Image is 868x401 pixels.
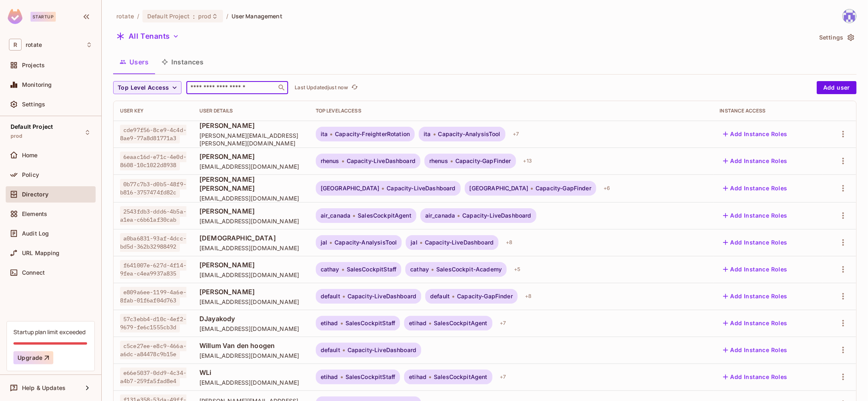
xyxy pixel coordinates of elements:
span: R [9,39,22,51]
span: Capacity-LiveDashboard [462,212,531,219]
span: prod [11,133,23,139]
li: / [226,12,228,20]
button: Add Instance Roles [720,370,791,383]
span: Capacity-LiveDashboard [348,293,416,300]
span: Capacity-LiveDashboard [348,347,416,353]
span: Capacity-LiveDashboard [387,185,455,192]
div: User Details [199,108,303,114]
button: Add Instance Roles [720,344,791,357]
span: Top Level Access [118,83,169,93]
div: User Key [120,108,186,114]
span: [PERSON_NAME] [199,121,303,130]
span: etihad [321,320,338,326]
span: cde97f56-8ce9-4c4d-8ae9-77a8d81771a3 [120,125,186,143]
span: SalesCockpitAgent [358,212,411,219]
span: c5ce27ee-e8c9-466a-a6dc-a84478c9b15e [120,341,186,359]
span: default [430,293,450,300]
span: a0ba6831-93af-4dcc-bd5d-362b32988492 [120,233,186,252]
span: Projects [22,62,45,68]
div: + 7 [509,128,522,141]
p: Last Updated just now [295,84,348,91]
span: f641007e-627d-4f14-9fea-c4ea9937a835 [120,260,186,279]
span: air_canada [425,212,455,219]
span: [EMAIL_ADDRESS][DOMAIN_NAME] [199,271,303,279]
span: 0b77c7b3-d0b5-48f9-b816-3757474fd82c [120,179,186,198]
button: Settings [816,31,857,44]
div: Instance Access [720,108,816,114]
span: Policy [22,172,39,178]
span: refresh [351,84,358,92]
span: SalesCockpitAgent [434,374,488,380]
span: [EMAIL_ADDRESS][DOMAIN_NAME] [199,163,303,170]
button: refresh [350,83,359,93]
button: Add user [817,81,857,94]
span: etihad [409,320,426,326]
span: Click to refresh data [348,83,359,93]
button: Add Instance Roles [720,182,791,195]
span: Willum Van den hoogen [199,341,303,350]
span: [PERSON_NAME] [199,207,303,216]
span: Capacity-GapFinder [536,185,591,192]
span: [EMAIL_ADDRESS][DOMAIN_NAME] [199,379,303,386]
img: SReyMgAAAABJRU5ErkJggg== [8,9,22,24]
span: [EMAIL_ADDRESS][DOMAIN_NAME] [199,325,303,333]
span: the active workspace [116,12,134,20]
span: Capacity-FreighterRotation [335,131,410,137]
span: [PERSON_NAME] [199,260,303,269]
span: [PERSON_NAME] [PERSON_NAME] [199,175,303,193]
span: [PERSON_NAME][EMAIL_ADDRESS][PERSON_NAME][DOMAIN_NAME] [199,132,303,147]
span: 6eaac16d-e71c-4e0d-8608-10c1022d8938 [120,152,186,170]
span: Capacity-GapFinder [457,293,513,300]
span: rhenus [429,158,448,164]
div: + 8 [522,290,535,303]
span: ita [424,131,431,137]
span: Capacity-GapFinder [455,158,511,164]
button: Instances [155,52,210,72]
span: URL Mapping [22,250,60,256]
span: default [321,293,340,300]
span: 57c3ebb4-d10c-4ef2-9679-fe6c1555cb3d [120,314,186,333]
span: Audit Log [22,230,49,237]
span: Workspace: rotate [26,42,42,48]
span: cathay [321,266,339,273]
span: Default Project [147,12,190,20]
button: Add Instance Roles [720,154,791,167]
button: Add Instance Roles [720,317,791,330]
span: DJayakody [199,314,303,323]
span: [PERSON_NAME] [199,287,303,296]
span: User Management [232,12,282,20]
span: [GEOGRAPHIC_DATA] [470,185,529,192]
span: Help & Updates [22,385,66,391]
div: + 6 [600,182,613,195]
span: [PERSON_NAME] [199,152,303,161]
span: [GEOGRAPHIC_DATA] [321,185,380,192]
span: [EMAIL_ADDRESS][DOMAIN_NAME] [199,352,303,359]
div: + 7 [496,317,509,330]
span: Settings [22,101,45,108]
span: [EMAIL_ADDRESS][DOMAIN_NAME] [199,298,303,306]
div: Startup plan limit exceeded [13,328,85,336]
span: etihad [321,374,338,380]
span: e809a6ee-1199-4a6e-8fab-01f6af04d763 [120,287,186,306]
span: Monitoring [22,82,52,88]
button: Add Instance Roles [720,128,791,141]
span: cathay [410,266,429,273]
span: e66e5037-0dd9-4c34-a4b7-259fa5fad8e4 [120,368,186,386]
li: / [137,12,139,20]
span: prod [198,12,212,20]
span: Directory [22,191,48,198]
span: : [192,13,195,20]
span: Capacity-LiveDashboard [347,158,415,164]
button: Users [113,52,155,72]
div: Top Level Access [316,108,707,114]
div: Startup [31,12,56,22]
span: jal [321,239,327,246]
span: [DEMOGRAPHIC_DATA] [199,234,303,242]
span: jal [411,239,417,246]
span: WLi [199,368,303,377]
button: Upgrade [13,351,53,364]
span: SalesCockpitStaff [345,320,396,326]
span: Capacity-LiveDashboard [425,239,494,246]
span: Connect [22,269,45,276]
div: + 8 [503,236,516,249]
